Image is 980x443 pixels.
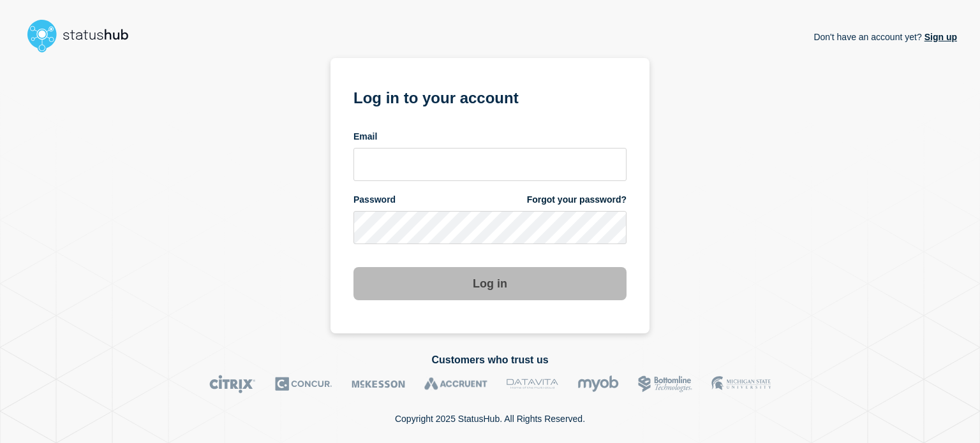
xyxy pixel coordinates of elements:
input: password input [353,211,627,244]
h2: Customers who trust us [23,354,957,366]
img: Concur logo [275,375,332,393]
img: Accruent logo [424,375,487,393]
p: Don't have an account yet? [813,22,957,52]
img: Citrix logo [209,375,256,393]
span: Email [353,131,377,143]
input: email input [353,148,627,181]
img: McKesson logo [352,375,405,393]
a: Sign up [922,32,957,42]
h1: Log in to your account [353,85,627,108]
p: Copyright 2025 StatusHub. All Rights Reserved. [395,414,585,424]
img: MSU logo [711,375,771,393]
img: StatusHub logo [23,15,144,56]
img: myob logo [577,375,619,393]
img: Bottomline logo [638,375,692,393]
button: Log in [353,267,627,300]
a: Forgot your password? [527,194,627,206]
span: Password [353,194,396,206]
img: DataVita logo [507,375,558,393]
